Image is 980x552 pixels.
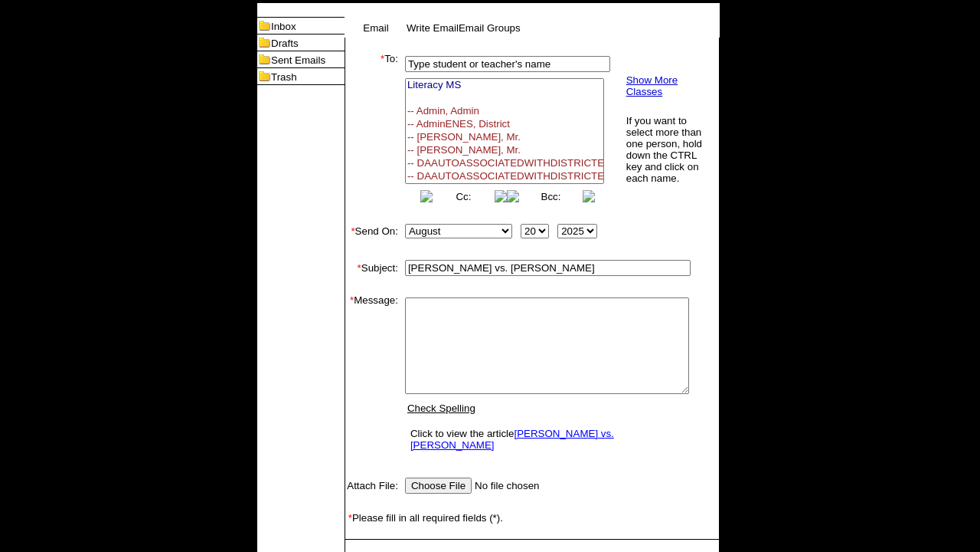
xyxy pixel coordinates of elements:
[257,68,271,84] img: folder_icon.gif
[345,242,361,257] img: spacer.gif
[626,114,707,185] td: If you want to select more than one person, hold down the CTRL key and click on each name.
[345,497,361,512] img: spacer.gif
[345,539,346,540] img: spacer.gif
[420,190,433,202] img: button_left.png
[407,424,688,455] td: Click to view the article
[257,18,271,34] img: folder_icon.gif
[406,170,603,183] option: -- DAAUTOASSOCIATEDWITHDISTRICTES, DAAUTOASSOCIATEDWITHDISTRICTES
[398,126,402,133] img: spacer.gif
[257,34,271,51] img: folder_icon.gif
[406,118,603,131] option: -- AdminENES, District
[345,512,719,524] td: Please fill in all required fields (*).
[345,257,398,279] td: Subject:
[271,38,299,49] a: Drafts
[271,71,297,83] a: Trash
[345,524,361,539] img: spacer.gif
[345,475,398,497] td: Attach File:
[345,459,361,475] img: spacer.gif
[541,191,561,202] a: Bcc:
[410,428,614,451] a: [PERSON_NAME] vs. [PERSON_NAME]
[406,157,603,170] option: -- DAAUTOASSOCIATEDWITHDISTRICTEN, DAAUTOASSOCIATEDWITHDISTRICTEN
[406,105,603,118] option: -- Admin, Admin
[456,191,471,202] a: Cc:
[459,22,521,34] a: Email Groups
[398,268,399,268] img: spacer.gif
[271,54,325,66] a: Sent Emails
[406,131,603,144] option: -- [PERSON_NAME], Mr.
[507,190,519,202] img: button_left.png
[345,205,361,221] img: spacer.gif
[345,294,398,459] td: Message:
[345,53,398,205] td: To:
[398,485,399,486] img: spacer.gif
[495,190,507,202] img: button_right.png
[363,22,388,34] a: Email
[406,79,603,92] option: Literacy MS
[271,21,296,32] a: Inbox
[345,540,357,551] img: spacer.gif
[407,402,475,414] a: Check Spelling
[407,22,459,34] a: Write Email
[257,51,271,67] img: folder_icon.gif
[345,221,398,242] td: Send On:
[583,190,595,202] img: button_right.png
[406,144,603,157] option: -- [PERSON_NAME], Mr.
[345,279,361,294] img: spacer.gif
[398,376,399,377] img: spacer.gif
[626,74,678,97] a: Show More Classes
[398,231,399,232] img: spacer.gif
